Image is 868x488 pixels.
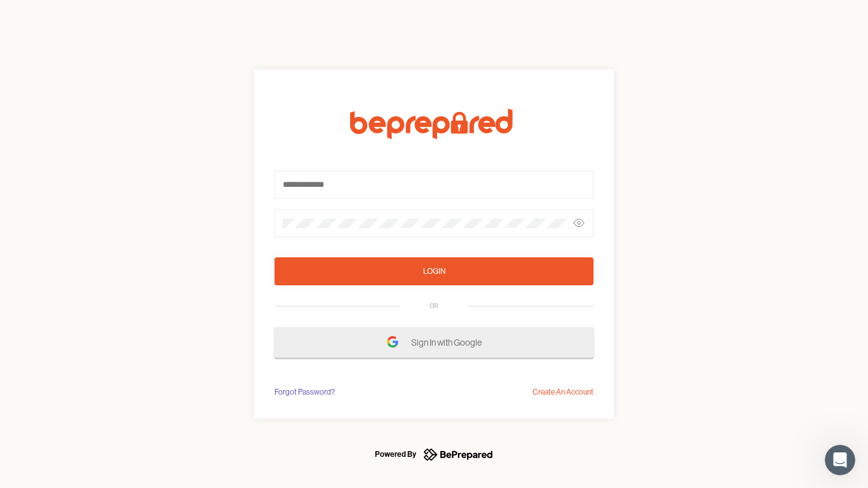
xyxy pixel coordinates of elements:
div: OR [430,301,438,311]
div: Forgot Password? [275,386,335,398]
button: Sign In with Google [275,327,593,358]
iframe: Intercom live chat [825,445,855,475]
div: Create An Account [532,386,593,398]
div: Powered By [375,447,416,462]
span: Sign In with Google [411,331,488,354]
button: Login [275,257,593,285]
div: Login [423,265,445,278]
